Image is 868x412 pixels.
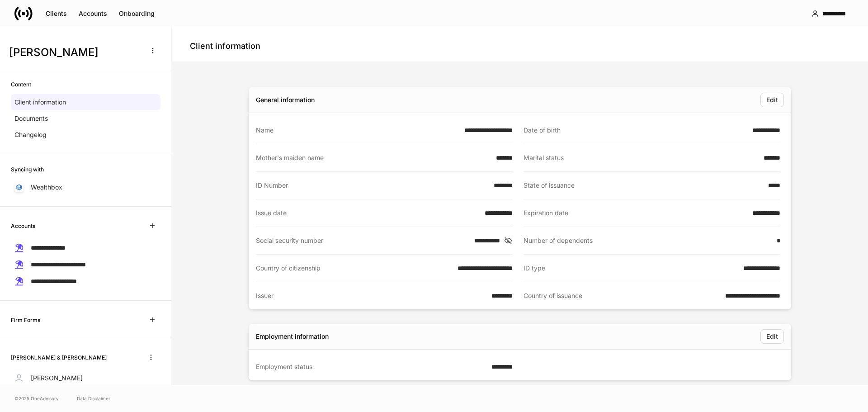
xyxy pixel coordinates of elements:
[524,291,720,300] div: Country of issuance
[256,291,486,300] div: Issuer
[11,353,107,362] h6: [PERSON_NAME] & [PERSON_NAME]
[256,126,459,135] div: Name
[14,130,47,139] p: Changelog
[73,6,113,21] button: Accounts
[31,374,83,383] p: [PERSON_NAME]
[256,264,452,273] div: Country of citizenship
[46,10,67,17] div: Clients
[11,94,160,110] a: Client information
[11,370,160,386] a: [PERSON_NAME]
[760,93,784,107] button: Edit
[256,181,488,190] div: ID Number
[11,222,35,230] h6: Accounts
[11,179,160,195] a: Wealthbox
[524,208,747,218] div: Expiration date
[77,395,110,402] a: Data Disclaimer
[766,97,778,103] div: Edit
[11,127,160,143] a: Changelog
[113,6,160,21] button: Onboarding
[256,153,491,162] div: Mother's maiden name
[14,114,48,123] p: Documents
[31,183,62,192] p: Wealthbox
[119,10,155,17] div: Onboarding
[256,362,486,371] div: Employment status
[14,395,59,402] span: © 2025 OneAdvisory
[11,110,160,127] a: Documents
[524,264,738,273] div: ID type
[14,98,66,107] p: Client information
[256,332,329,341] div: Employment information
[11,316,40,324] h6: Firm Forms
[40,6,73,21] button: Clients
[524,126,747,135] div: Date of birth
[524,236,771,245] div: Number of dependents
[766,333,778,340] div: Edit
[190,41,260,52] h4: Client information
[9,45,140,60] h3: [PERSON_NAME]
[760,329,784,344] button: Edit
[79,10,107,17] div: Accounts
[256,236,469,245] div: Social security number
[256,208,479,218] div: Issue date
[11,165,44,174] h6: Syncing with
[524,153,758,162] div: Marital status
[524,181,763,190] div: State of issuance
[256,95,315,104] div: General information
[11,80,31,89] h6: Content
